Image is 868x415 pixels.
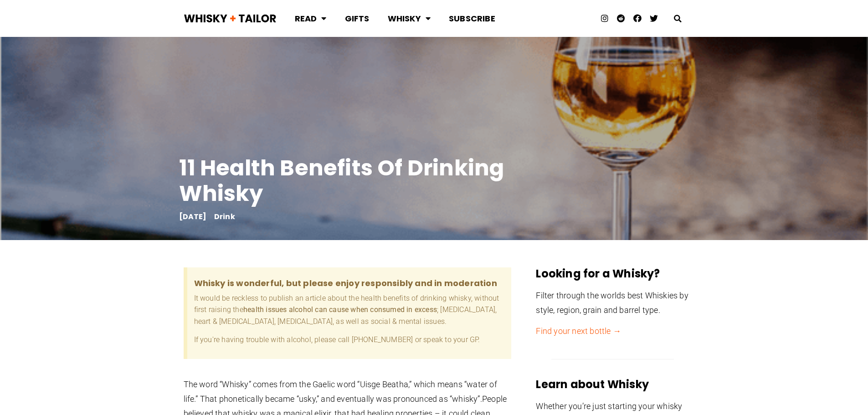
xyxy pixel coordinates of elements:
b: health issues alcohol can cause when consumed in excess [243,305,437,314]
span: Whisky is wonderful, but please enjoy responsibly and in moderation [194,274,505,292]
h3: Learn about Whisky [536,377,689,392]
p: Filter through the worlds best Whiskies by style, region, grain and barrel type. [536,288,689,318]
a: Subscribe [440,6,504,31]
img: Whisky + Tailor Logo [184,12,277,25]
a: [DATE] [179,214,207,220]
h3: Looking for a Whisky? [536,266,689,281]
a: Whisky [379,6,440,31]
span: The word “Whisky” comes from the Gaelic word “Uisge Beatha,” which means “water of life.” That ph... [184,379,497,404]
a: Find your next bottle → [536,326,621,336]
h1: 11 Health Benefits Of Drinking Whisky [179,155,544,206]
a: Read [286,6,336,31]
p: If you're having trouble with alcohol, please call [PHONE_NUMBER] or speak to your GP. [194,334,505,346]
p: It would be reckless to publish an article about the health benefits of drinking whisky, without ... [194,292,505,328]
a: Drink [214,211,235,222]
a: Gifts [336,6,379,31]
